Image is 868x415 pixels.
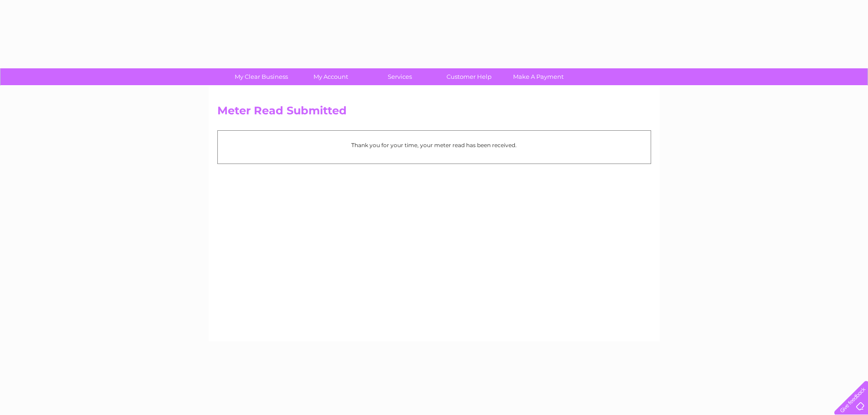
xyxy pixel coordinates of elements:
[222,141,646,149] p: Thank you for your time, your meter read has been received.
[431,68,507,85] a: Customer Help
[501,68,576,85] a: Make A Payment
[224,68,299,85] a: My Clear Business
[217,104,651,122] h2: Meter Read Submitted
[362,68,437,85] a: Services
[293,68,368,85] a: My Account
